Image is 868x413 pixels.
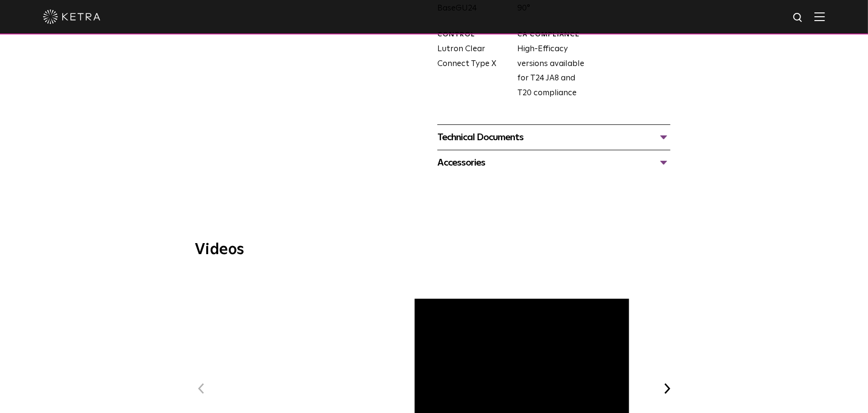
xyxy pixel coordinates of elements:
[195,242,673,257] h3: Videos
[437,130,670,145] div: Technical Documents
[430,30,510,100] div: Lutron Clear Connect Type X
[661,382,673,395] button: Next
[195,382,207,395] button: Previous
[437,155,670,170] div: Accessories
[437,30,510,40] div: CONTROL
[814,12,825,21] img: Hamburger%20Nav.svg
[518,30,590,40] div: CA COMPLIANCE
[511,30,590,100] div: High-Efficacy versions available for T24 JA8 and T20 compliance
[43,10,100,24] img: ketra-logo-2019-white
[792,12,804,24] img: search icon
